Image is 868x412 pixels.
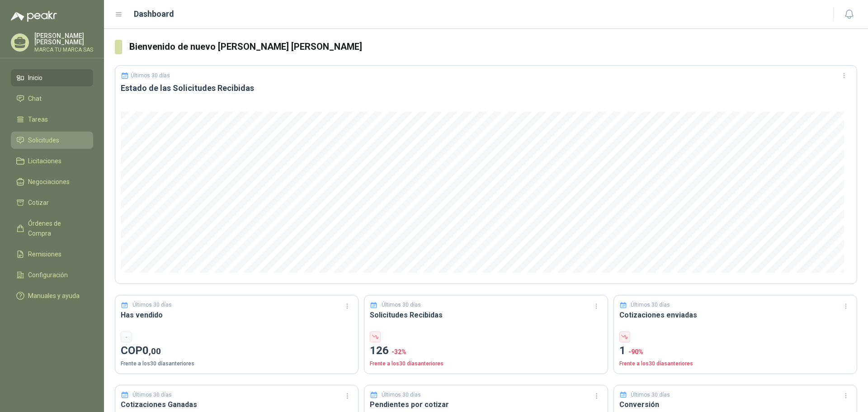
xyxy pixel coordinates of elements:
[382,391,421,399] p: Últimos 30 días
[11,11,57,22] img: Logo peakr
[132,391,172,399] p: Últimos 30 días
[121,360,353,368] p: Frente a los 30 días anteriores
[134,8,174,20] h1: Dashboard
[619,309,851,321] h3: Cotizaciones enviadas
[142,344,161,357] span: 0
[11,215,93,242] a: Órdenes de Compra
[132,301,172,309] p: Últimos 30 días
[28,177,70,187] span: Negociaciones
[631,301,670,309] p: Últimos 30 días
[28,114,48,124] span: Tareas
[11,90,93,107] a: Chat
[121,342,353,360] p: COP
[628,348,643,355] span: -90 %
[11,246,93,263] a: Remisiones
[28,94,42,104] span: Chat
[11,152,93,170] a: Licitaciones
[11,194,93,211] a: Cotizar
[28,156,61,166] span: Licitaciones
[11,111,93,128] a: Tareas
[11,69,93,86] a: Inicio
[121,331,132,342] div: -
[619,399,851,410] h3: Conversión
[121,309,353,321] h3: Has vendido
[631,391,670,399] p: Últimos 30 días
[129,40,857,54] h3: Bienvenido de nuevo [PERSON_NAME] [PERSON_NAME]
[121,399,353,410] h3: Cotizaciones Ganadas
[11,132,93,149] a: Solicitudes
[619,360,851,368] p: Frente a los 30 días anteriores
[370,360,602,368] p: Frente a los 30 días anteriores
[34,47,93,52] p: MARCA TU MARCA SAS
[370,342,602,360] p: 126
[34,33,93,45] p: [PERSON_NAME] [PERSON_NAME]
[382,301,421,309] p: Últimos 30 días
[28,218,85,238] span: Órdenes de Compra
[121,83,851,94] h3: Estado de las Solicitudes Recibidas
[28,270,68,280] span: Configuración
[11,173,93,190] a: Negociaciones
[11,266,93,284] a: Configuración
[28,198,49,208] span: Cotizar
[392,348,406,355] span: -32 %
[28,291,80,301] span: Manuales y ayuda
[149,346,161,356] span: ,00
[370,309,602,321] h3: Solicitudes Recibidas
[131,72,170,79] p: Últimos 30 días
[370,399,602,410] h3: Pendientes por cotizar
[28,249,61,259] span: Remisiones
[11,287,93,304] a: Manuales y ayuda
[28,135,59,145] span: Solicitudes
[619,342,851,360] p: 1
[28,73,42,83] span: Inicio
